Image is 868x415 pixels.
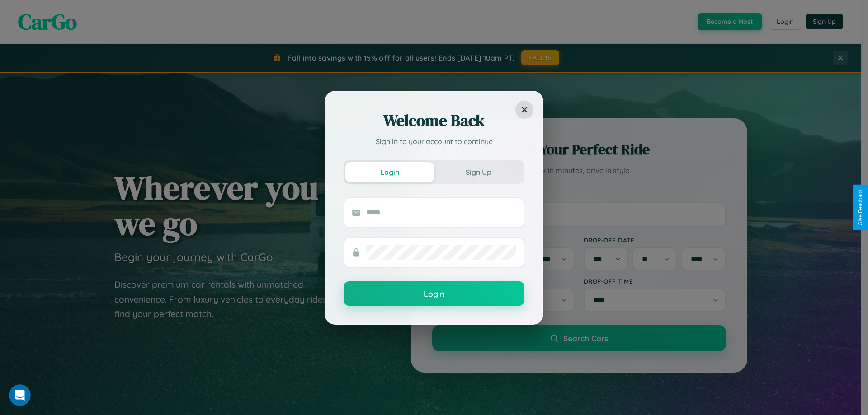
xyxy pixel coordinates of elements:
[344,281,524,306] button: Login
[344,136,524,147] p: Sign in to your account to continue
[345,162,434,182] button: Login
[344,110,524,131] h2: Welcome Back
[434,162,523,182] button: Sign Up
[9,384,31,406] iframe: Intercom live chat
[857,189,863,226] div: Give Feedback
